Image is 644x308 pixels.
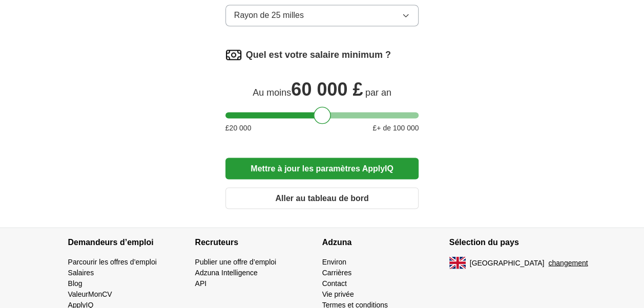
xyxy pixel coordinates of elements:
[291,78,363,99] span: 60 000 £
[195,257,277,266] a: Publier une offre d’emploi
[195,268,258,276] a: Adzuna Intelligence
[322,290,354,298] a: Vie privée
[68,279,82,287] a: Blog
[68,268,94,276] a: Salaires
[322,268,352,276] a: Carrières
[253,87,291,97] span: Au moins
[322,257,346,266] a: Environ
[225,187,419,209] button: Aller au tableau de bord
[470,257,545,268] span: [GEOGRAPHIC_DATA]
[377,123,419,131] font: + de 100 000
[365,87,391,97] span: par an
[225,5,419,26] button: Rayon de 25 milles
[246,48,391,62] label: Quel est votre salaire minimum ?
[195,279,207,287] a: API
[68,257,157,266] a: Parcourir les offres d’emploi
[225,158,419,179] button: Mettre à jour les paramètres ApplyIQ
[230,123,252,131] font: 20 000
[372,122,419,133] span: £
[68,290,112,298] a: ValeurMonCV
[548,257,588,268] button: changement
[449,228,576,256] h4: Sélection du pays
[225,122,252,133] span: £
[234,9,304,21] span: Rayon de 25 milles
[322,279,347,287] a: Contact
[225,47,242,63] img: salary.png
[449,256,466,269] img: Drapeau britannique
